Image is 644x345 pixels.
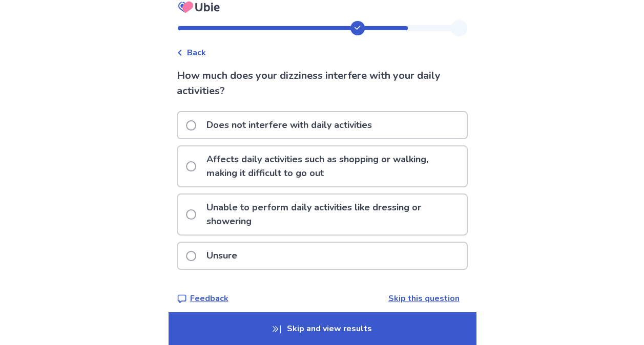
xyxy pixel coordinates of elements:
[388,293,460,304] a: Skip this question
[169,312,476,345] p: Skip and view results
[177,68,468,99] p: How much does your dizziness interfere with your daily activities?
[200,146,467,186] p: Affects daily activities such as shopping or walking, making it difficult to go out
[200,112,378,138] p: Does not interfere with daily activities
[190,292,228,305] p: Feedback
[177,292,228,305] a: Feedback
[187,47,206,59] span: Back
[200,243,243,269] p: Unsure
[200,195,467,234] p: Unable to perform daily activities like dressing or showering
